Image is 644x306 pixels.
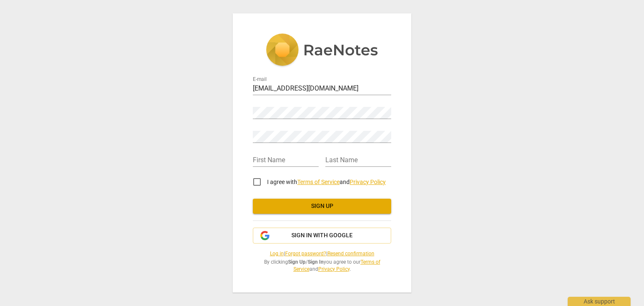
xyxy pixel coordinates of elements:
[318,266,350,272] a: Privacy Policy
[253,250,391,257] span: | |
[253,199,391,214] button: Sign up
[308,259,324,265] b: Sign In
[266,34,378,68] img: 5ac2273c67554f335776073100b6d88f.svg
[260,202,384,210] span: Sign up
[253,77,267,82] label: E-mail
[291,231,353,240] span: Sign in with Google
[288,259,306,265] b: Sign Up
[253,259,391,272] span: By clicking / you agree to our and .
[270,251,284,257] a: Log in
[267,179,386,185] span: I agree with and
[285,251,326,257] a: Forgot password?
[293,259,380,272] a: Terms of Service
[350,179,386,185] a: Privacy Policy
[297,179,340,185] a: Terms of Service
[327,251,374,257] a: Resend confirmation
[253,228,391,244] button: Sign in with Google
[568,297,631,306] div: Ask support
